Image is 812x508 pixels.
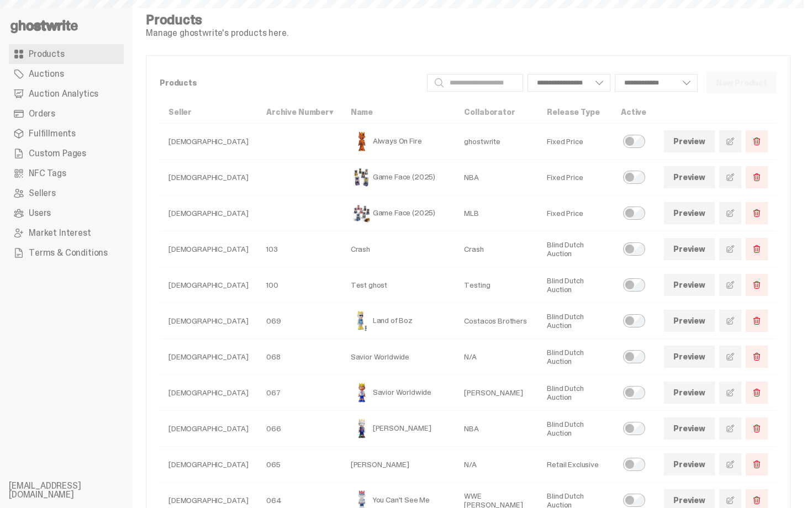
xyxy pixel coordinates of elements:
[664,238,715,260] a: Preview
[29,189,56,198] span: Sellers
[664,417,715,440] a: Preview
[455,231,538,267] td: Crash
[342,267,456,303] td: Test ghost
[160,79,418,87] p: Products
[160,160,257,195] td: [DEMOGRAPHIC_DATA]
[538,411,612,447] td: Blind Dutch Auction
[257,339,342,375] td: 068
[746,346,768,368] button: Delete Product
[257,411,342,447] td: 066
[351,310,373,332] img: Land of Boz
[538,447,612,483] td: Retail Exclusive
[746,417,768,440] button: Delete Product
[9,163,124,183] a: NFC Tags
[455,411,538,447] td: NBA
[160,101,257,124] th: Seller
[664,310,715,332] a: Preview
[455,101,538,124] th: Collaborator
[351,417,373,440] img: Eminem
[664,166,715,188] a: Preview
[257,375,342,411] td: 067
[455,447,538,483] td: N/A
[538,195,612,231] td: Fixed Price
[746,130,768,152] button: Delete Product
[9,144,124,163] a: Custom Pages
[746,202,768,224] button: Delete Product
[351,202,373,224] img: Game Face (2025)
[160,303,257,339] td: [DEMOGRAPHIC_DATA]
[351,166,373,188] img: Game Face (2025)
[455,195,538,231] td: MLB
[664,130,715,152] a: Preview
[9,84,124,104] a: Auction Analytics
[746,310,768,332] button: Delete Product
[342,303,456,339] td: Land of Boz
[342,195,456,231] td: Game Face (2025)
[351,382,373,404] img: Savior Worldwide
[29,129,76,138] span: Fulfillments
[746,274,768,296] button: Delete Product
[455,303,538,339] td: Costacos Brothers
[342,101,456,124] th: Name
[29,169,66,178] span: NFC Tags
[538,267,612,303] td: Blind Dutch Auction
[9,64,124,84] a: Auctions
[160,411,257,447] td: [DEMOGRAPHIC_DATA]
[455,160,538,195] td: NBA
[342,231,456,267] td: Crash
[342,160,456,195] td: Game Face (2025)
[455,267,538,303] td: Testing
[9,203,124,223] a: Users
[664,346,715,368] a: Preview
[160,375,257,411] td: [DEMOGRAPHIC_DATA]
[342,124,456,160] td: Always On Fire
[9,243,124,263] a: Terms & Conditions
[29,70,64,78] span: Auctions
[664,202,715,224] a: Preview
[160,124,257,160] td: [DEMOGRAPHIC_DATA]
[342,447,456,483] td: [PERSON_NAME]
[746,382,768,404] button: Delete Product
[342,411,456,447] td: [PERSON_NAME]
[621,107,646,117] a: Active
[160,339,257,375] td: [DEMOGRAPHIC_DATA]
[351,130,373,152] img: Always On Fire
[538,339,612,375] td: Blind Dutch Auction
[664,453,715,475] a: Preview
[538,124,612,160] td: Fixed Price
[146,29,288,38] p: Manage ghostwrite's products here.
[342,375,456,411] td: Savior Worldwide
[29,50,65,59] span: Products
[160,447,257,483] td: [DEMOGRAPHIC_DATA]
[160,231,257,267] td: [DEMOGRAPHIC_DATA]
[455,339,538,375] td: N/A
[664,382,715,404] a: Preview
[342,339,456,375] td: Savior Worldwide
[146,13,288,27] h4: Products
[29,149,86,158] span: Custom Pages
[746,166,768,188] button: Delete Product
[455,124,538,160] td: ghostwrite
[257,303,342,339] td: 069
[538,375,612,411] td: Blind Dutch Auction
[266,107,333,117] a: Archive Number▾
[160,267,257,303] td: [DEMOGRAPHIC_DATA]
[29,109,55,118] span: Orders
[9,124,124,144] a: Fulfillments
[538,160,612,195] td: Fixed Price
[9,44,124,64] a: Products
[160,195,257,231] td: [DEMOGRAPHIC_DATA]
[746,238,768,260] button: Delete Product
[664,274,715,296] a: Preview
[9,223,124,243] a: Market Interest
[29,89,98,98] span: Auction Analytics
[29,209,51,218] span: Users
[257,447,342,483] td: 065
[257,231,342,267] td: 103
[257,267,342,303] td: 100
[538,101,612,124] th: Release Type
[29,248,108,257] span: Terms & Conditions
[9,104,124,124] a: Orders
[329,107,333,117] span: ▾
[746,453,768,475] button: Delete Product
